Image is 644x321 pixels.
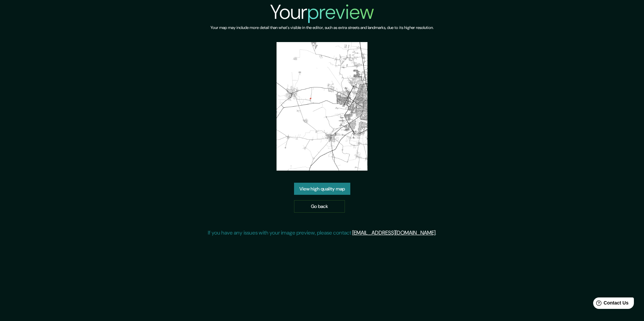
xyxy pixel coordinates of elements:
a: View high quality map [294,183,350,195]
h6: Your map may include more detail than what's visible in the editor, such as extra streets and lan... [211,24,433,31]
img: created-map-preview [277,42,367,171]
iframe: Help widget launcher [584,295,637,314]
a: Go back [294,200,345,213]
a: [EMAIL_ADDRESS][DOMAIN_NAME] [352,229,436,236]
p: If you have any issues with your image preview, please contact . [208,229,437,237]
